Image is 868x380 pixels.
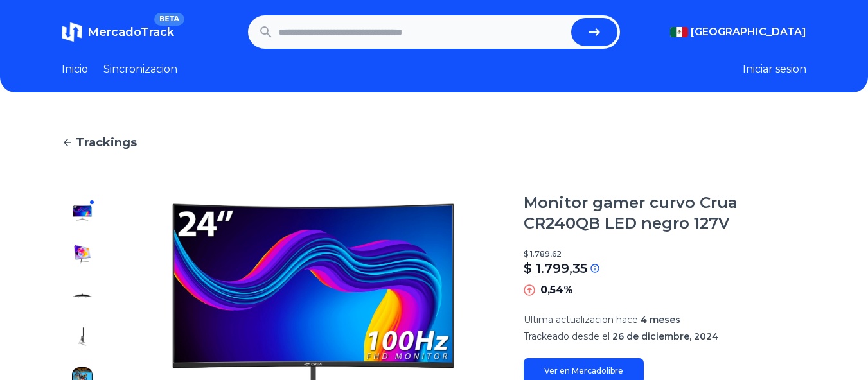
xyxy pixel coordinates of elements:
[743,62,806,77] button: Iniciar sesion
[670,27,688,37] img: Mexico
[62,22,174,42] a: MercadoTrackBETA
[72,285,93,306] img: Monitor gamer curvo Crua CR240QB LED negro 127V
[524,331,610,342] span: Trackeado desde el
[72,203,93,223] img: Monitor gamer curvo Crua CR240QB LED negro 127V
[72,326,93,347] img: Monitor gamer curvo Crua CR240QB LED negro 127V
[76,134,137,151] span: Trackings
[540,282,573,298] p: 0,54%
[524,314,638,325] span: Ultima actualizacion hace
[62,62,88,77] a: Inicio
[154,13,184,26] span: BETA
[670,24,806,40] button: [GEOGRAPHIC_DATA]
[524,259,587,277] p: $ 1.799,35
[641,314,680,325] span: 4 meses
[72,244,93,264] img: Monitor gamer curvo Crua CR240QB LED negro 127V
[103,62,177,77] a: Sincronizacion
[691,24,806,40] span: [GEOGRAPHIC_DATA]
[524,249,806,259] p: $ 1.789,62
[524,193,806,234] h1: Monitor gamer curvo Crua CR240QB LED negro 127V
[612,331,718,342] span: 26 de diciembre, 2024
[87,25,174,39] span: MercadoTrack
[62,134,806,151] a: Trackings
[62,22,82,42] img: MercadoTrack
